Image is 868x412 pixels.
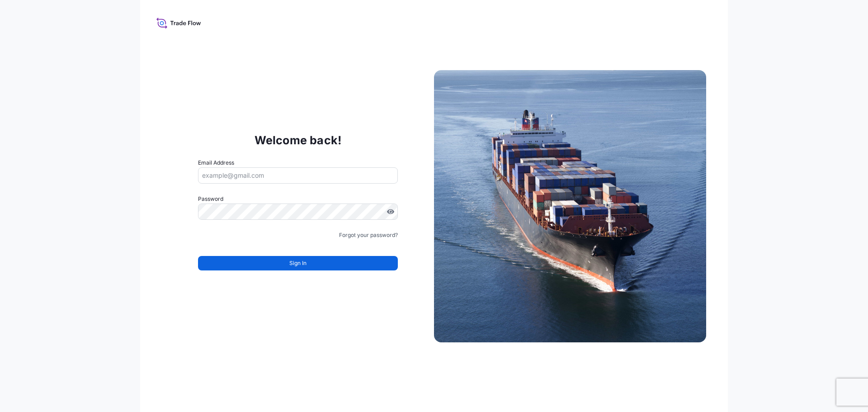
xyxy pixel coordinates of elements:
[198,256,398,270] button: Sign In
[289,259,307,268] span: Sign In
[198,194,398,204] label: Password
[339,231,398,240] a: Forgot your password?
[387,208,394,215] button: Show password
[255,133,342,147] p: Welcome back!
[434,70,706,342] img: Ship illustration
[198,158,234,167] label: Email Address
[198,167,398,184] input: example@gmail.com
